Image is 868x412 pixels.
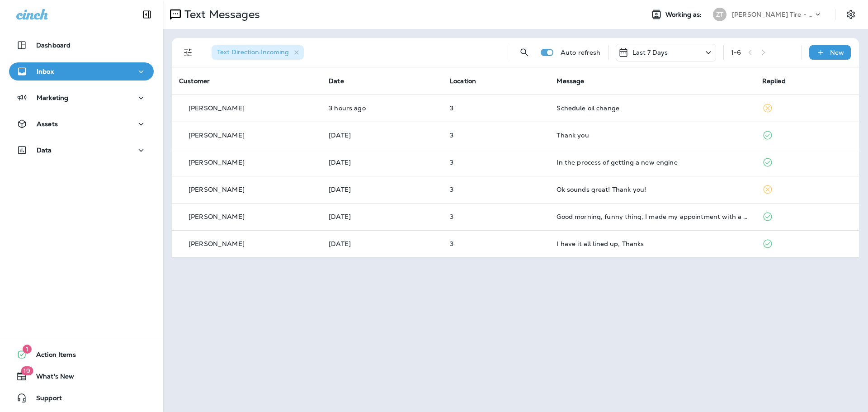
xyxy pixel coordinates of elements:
button: Search Messages [515,43,533,62]
span: Working as: [665,11,704,19]
p: Last 7 Days [632,49,668,56]
p: Data [37,147,52,154]
p: Marketing [37,94,68,101]
span: 19 [21,366,33,375]
p: [PERSON_NAME] [189,240,245,247]
span: 3 [450,240,453,248]
span: 3 [450,213,453,221]
p: Aug 25, 2025 12:53 PM [329,159,435,166]
span: Date [329,77,344,85]
span: 3 [450,158,453,166]
span: Message [557,77,584,85]
button: 1Action Items [9,346,154,364]
p: Aug 21, 2025 08:41 AM [329,240,435,247]
button: 19What's New [9,367,154,385]
div: Text Direction:Incoming [212,45,304,60]
div: 1 - 6 [731,49,741,56]
div: Schedule oil change [557,104,747,112]
span: Customer [179,77,210,85]
button: Data [9,141,154,159]
span: Support [27,394,62,405]
span: Location [450,77,476,85]
span: Action Items [27,351,76,362]
button: Marketing [9,89,154,107]
button: Collapse Sidebar [134,5,160,24]
span: 3 [450,131,453,139]
div: ZT [713,8,726,21]
p: Aug 28, 2025 10:33 AM [329,104,435,112]
p: Aug 22, 2025 01:08 PM [329,186,435,193]
p: [PERSON_NAME] Tire - [GEOGRAPHIC_DATA] [732,11,813,18]
p: Dashboard [36,42,71,49]
p: [PERSON_NAME] [189,104,245,112]
span: 3 [450,104,453,112]
p: Auto refresh [561,49,601,56]
div: Ok sounds great! Thank you! [557,186,747,193]
span: What's New [27,373,74,384]
p: Assets [37,120,58,128]
p: Aug 21, 2025 11:46 AM [329,213,435,220]
button: Filters [179,43,197,62]
div: Good morning, funny thing, I made my appointment with a different Ziegler Tire shop. Fortunately ... [557,213,747,220]
p: [PERSON_NAME] [189,159,245,166]
button: Settings [843,6,859,23]
div: I have it all lined up, Thanks [557,240,747,247]
span: Replied [762,77,786,85]
button: Dashboard [9,36,154,54]
button: Inbox [9,62,154,81]
p: New [830,49,844,56]
p: Aug 25, 2025 03:52 PM [329,132,435,139]
span: Text Direction : Incoming [217,48,289,56]
div: Thank you [557,132,747,139]
span: 1 [23,345,32,354]
p: [PERSON_NAME] [189,132,245,139]
button: Support [9,389,154,407]
p: [PERSON_NAME] [189,186,245,193]
div: In the process of getting a new engine [557,159,747,166]
button: Assets [9,115,154,133]
span: 3 [450,185,453,194]
p: [PERSON_NAME] [189,213,245,220]
p: Text Messages [181,8,260,21]
p: Inbox [37,68,54,75]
